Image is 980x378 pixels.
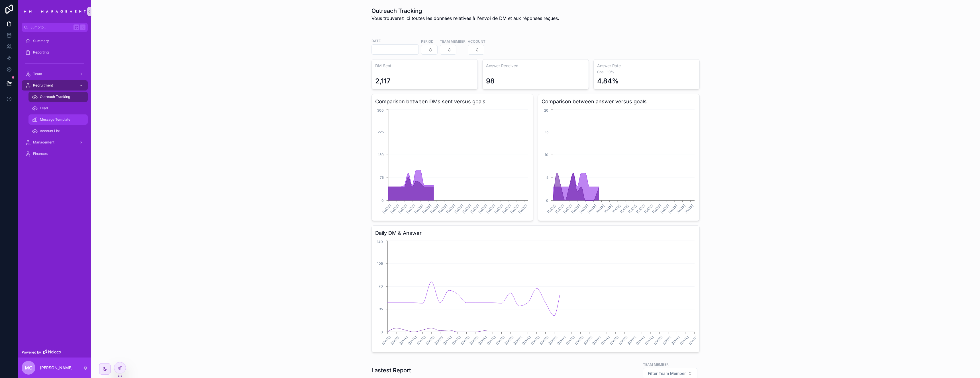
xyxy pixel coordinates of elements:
text: [DATE] [671,335,681,346]
div: 98 [486,77,495,86]
text: [DATE] [652,204,662,214]
text: [DATE] [555,204,565,214]
text: [DATE] [574,335,584,346]
label: Period [421,39,434,44]
label: Team Member [440,39,465,44]
text: [DATE] [644,204,654,214]
text: [DATE] [521,335,532,346]
h3: Comparison between DMs sent versus goals [375,98,530,106]
label: Team Member [643,362,669,367]
text: [DATE] [454,204,464,214]
span: Message Template [40,117,70,122]
text: [DATE] [434,335,444,346]
a: Reporting [22,47,88,57]
text: [DATE] [627,335,637,346]
a: Lead [28,103,88,113]
text: [DATE] [546,204,557,214]
tspan: 0 [381,198,384,203]
text: [DATE] [644,335,654,346]
text: [DATE] [399,335,409,346]
button: Select Button [421,45,438,55]
text: [DATE] [600,335,611,346]
div: chart [542,108,696,217]
text: [DATE] [627,204,638,214]
text: [DATE] [510,204,520,214]
h3: Comparison between answer versus goals [542,98,696,106]
button: Jump to...K [22,23,88,32]
text: [DATE] [469,335,479,346]
span: Team [33,72,42,76]
a: Account List [28,126,88,136]
a: Recruitment [22,80,88,91]
text: [DATE] [390,204,400,214]
text: [DATE] [494,204,504,214]
span: Summary [33,39,49,43]
text: [DATE] [513,335,523,346]
tspan: 20 [544,108,548,112]
h3: Answer Rate [597,63,696,69]
text: [DATE] [398,204,408,214]
text: [DATE] [451,335,462,346]
text: [DATE] [579,204,589,214]
text: [DATE] [587,204,597,214]
button: Select Button [468,45,484,55]
tspan: 150 [378,153,384,157]
text: [DATE] [416,335,426,346]
text: [DATE] [583,335,593,346]
span: Reporting [33,50,49,55]
span: Powered by [22,350,41,355]
text: [DATE] [406,204,416,214]
text: [DATE] [539,335,549,346]
label: Account [468,39,485,44]
text: [DATE] [407,335,418,346]
text: [DATE] [495,335,505,346]
tspan: 105 [377,261,383,266]
div: 2,117 [375,77,391,86]
text: [DATE] [478,204,488,214]
span: Outreach Tracking [40,94,70,99]
text: [DATE] [477,335,488,346]
text: [DATE] [460,335,470,346]
text: [DATE] [530,335,540,346]
label: date [371,38,381,43]
tspan: 75 [380,175,384,180]
text: [DATE] [430,204,440,214]
text: [DATE] [390,335,400,346]
text: [DATE] [611,204,622,214]
text: [DATE] [502,204,512,214]
span: Vous trouverez ici toutes les données relatives à l'envoi de DM et aux réponses reçues. [371,15,559,22]
text: [DATE] [548,335,558,346]
text: [DATE] [571,204,581,214]
text: [DATE] [688,335,698,346]
text: [DATE] [446,204,456,214]
text: [DATE] [609,335,619,346]
a: Team [22,69,88,79]
a: Powered by [18,347,91,358]
span: Finances [33,151,48,156]
span: Lead [40,106,48,110]
text: [DATE] [518,204,528,214]
div: scrollable content [18,32,91,166]
tspan: 5 [546,175,548,180]
text: [DATE] [668,204,678,214]
text: [DATE] [662,335,672,346]
text: [DATE] [618,335,628,346]
text: [DATE] [636,204,646,214]
text: [DATE] [603,204,613,214]
text: [DATE] [636,335,646,346]
h1: Lastest Report [371,366,411,374]
span: K [80,25,85,30]
tspan: 140 [377,240,383,244]
text: [DATE] [414,204,424,214]
tspan: 225 [378,130,384,134]
img: App logo [22,8,88,15]
text: [DATE] [556,335,567,346]
text: [DATE] [425,335,435,346]
tspan: 70 [379,284,383,288]
div: chart [375,108,530,217]
text: [DATE] [438,204,448,214]
div: 4.84% [597,77,619,86]
p: [PERSON_NAME] [40,365,73,371]
tspan: 10 [545,153,548,157]
text: [DATE] [486,335,497,346]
